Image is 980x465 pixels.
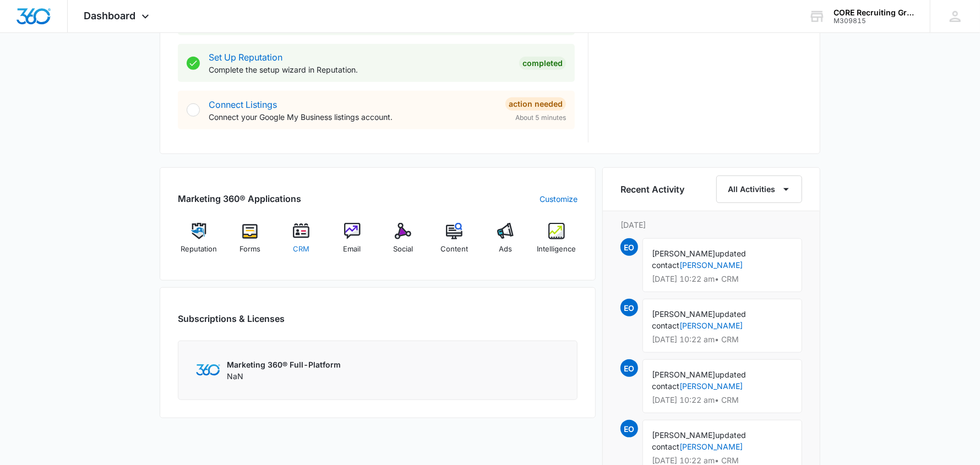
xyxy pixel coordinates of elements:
a: Email [331,223,373,262]
div: Action Needed [505,97,566,111]
button: All Activities [716,176,802,203]
span: Social [393,244,413,255]
a: Set Up Reputation [209,52,282,63]
p: Connect your Google My Business listings account. [209,111,497,123]
a: Intelligence [535,223,578,262]
h2: Subscriptions & Licenses [178,312,285,325]
a: Customize [540,193,578,205]
a: [PERSON_NAME] [679,442,743,451]
p: [DATE] [620,219,802,231]
span: [PERSON_NAME] [652,430,715,440]
p: [DATE] 10:22 am • CRM [652,457,793,464]
a: [PERSON_NAME] [679,260,743,270]
span: EO [620,420,638,437]
h6: Recent Activity [620,183,684,196]
span: Forms [239,244,260,255]
span: Ads [499,244,512,255]
span: CRM [293,244,309,255]
a: Social [382,223,424,262]
a: Content [433,223,476,262]
p: [DATE] 10:22 am • CRM [652,336,793,343]
a: Forms [229,223,271,262]
span: [PERSON_NAME] [652,309,715,319]
span: EO [620,359,638,377]
div: account id [834,17,914,25]
a: Ads [484,223,527,262]
img: Marketing 360 Logo [196,364,220,376]
a: CRM [280,223,323,262]
h2: Marketing 360® Applications [178,192,301,205]
span: About 5 minutes [515,113,566,123]
span: Dashboard [84,10,136,21]
span: [PERSON_NAME] [652,370,715,379]
span: EO [620,299,638,316]
p: [DATE] 10:22 am • CRM [652,396,793,404]
p: Complete the setup wizard in Reputation. [209,64,510,75]
span: Reputation [181,244,217,255]
a: Connect Listings [209,99,277,110]
p: [DATE] 10:22 am • CRM [652,275,793,283]
div: account name [834,8,914,17]
a: [PERSON_NAME] [679,321,743,330]
div: Completed [519,57,566,70]
span: [PERSON_NAME] [652,249,715,258]
a: [PERSON_NAME] [679,381,743,391]
span: Intelligence [537,244,576,255]
span: EO [620,238,638,256]
span: Content [440,244,468,255]
div: NaN [227,359,341,382]
a: Reputation [178,223,220,262]
span: Email [344,244,361,255]
p: Marketing 360® Full-Platform [227,359,341,370]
